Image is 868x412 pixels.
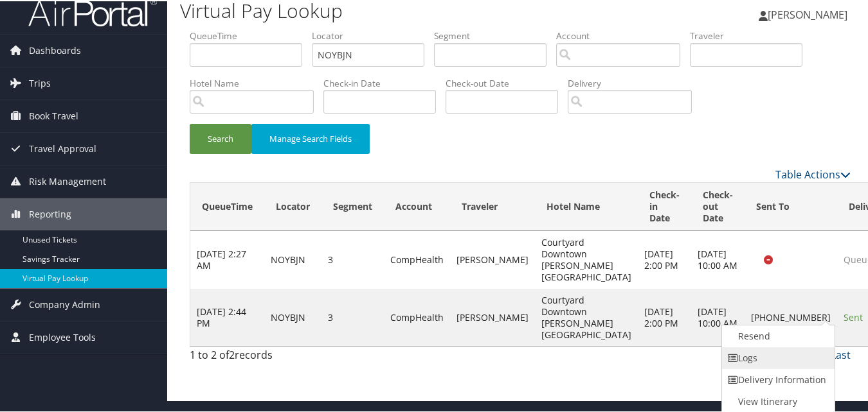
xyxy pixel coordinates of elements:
label: Account [556,28,690,41]
a: Logs [722,346,832,368]
th: Locator: activate to sort column ascending [264,182,321,230]
label: QueueTime [190,28,312,41]
button: Search [190,123,251,153]
span: [PERSON_NAME] [768,6,847,21]
label: Locator [312,28,434,41]
button: Manage Search Fields [251,123,370,153]
span: Book Travel [29,99,78,131]
span: Employee Tools [29,320,96,352]
a: View Itinerary [722,390,832,411]
th: QueueTime: activate to sort column descending [190,182,264,230]
th: Account: activate to sort column ascending [384,182,450,230]
span: Sent [844,310,863,322]
label: Check-in Date [323,76,446,89]
span: Reporting [29,197,71,229]
td: [PHONE_NUMBER] [745,288,837,345]
th: Segment: activate to sort column ascending [321,182,384,230]
td: [DATE] 2:00 PM [638,288,691,345]
span: Trips [29,66,51,98]
th: Traveler: activate to sort column ascending [450,182,535,230]
td: Courtyard Downtown [PERSON_NAME][GEOGRAPHIC_DATA] [535,288,638,345]
td: [PERSON_NAME] [450,288,535,345]
td: [DATE] 10:00 AM [691,230,745,288]
a: Delivery Information [722,368,832,390]
td: NOYBJN [264,288,321,345]
label: Hotel Name [190,76,323,89]
td: [DATE] 2:00 PM [638,230,691,288]
label: Check-out Date [446,76,568,89]
td: NOYBJN [264,230,321,288]
a: Table Actions [775,166,851,180]
td: [DATE] 2:44 PM [190,288,264,345]
td: 3 [321,288,384,345]
td: [PERSON_NAME] [450,230,535,288]
a: Last [831,347,851,361]
td: [DATE] 10:00 AM [691,288,745,345]
a: Resend [722,324,832,346]
label: Delivery [568,76,701,89]
td: 3 [321,230,384,288]
th: Sent To: activate to sort column ascending [745,182,837,230]
th: Hotel Name: activate to sort column ascending [535,182,638,230]
span: Travel Approval [29,132,96,164]
td: CompHealth [384,230,450,288]
span: Dashboards [29,33,81,65]
label: Traveler [690,28,812,41]
span: 2 [229,347,235,361]
td: Courtyard Downtown [PERSON_NAME][GEOGRAPHIC_DATA] [535,230,638,288]
label: Segment [434,28,556,41]
span: Company Admin [29,288,100,320]
th: Check-in Date: activate to sort column ascending [638,182,691,230]
span: Risk Management [29,164,106,196]
div: 1 to 2 of records [190,346,341,368]
td: CompHealth [384,288,450,345]
td: [DATE] 2:27 AM [190,230,264,288]
th: Check-out Date: activate to sort column ascending [691,182,745,230]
